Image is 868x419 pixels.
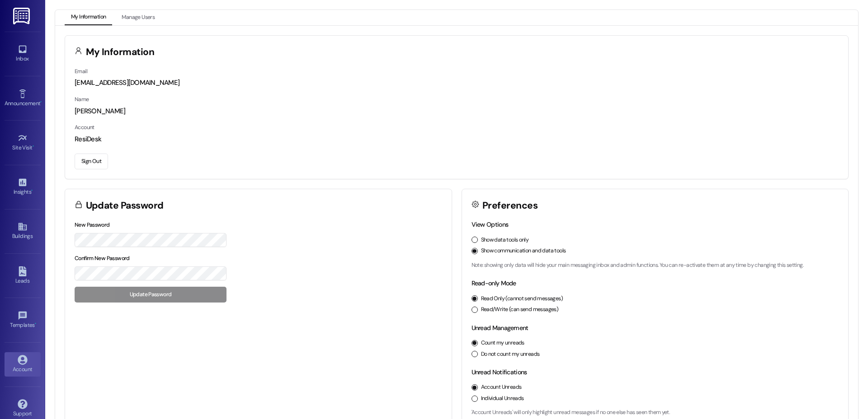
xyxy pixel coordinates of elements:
[86,47,155,57] h3: My Information
[482,201,538,210] h3: Preferences
[75,221,110,228] label: New Password
[472,409,839,417] p: 'Account Unreads' will only highlight unread messages if no one else has seen them yet.
[115,10,161,25] button: Manage Users
[75,135,839,144] div: ResiDesk
[5,42,41,66] a: Inbox
[472,220,509,228] label: View Options
[472,324,528,332] label: Unread Management
[75,255,130,262] label: Confirm New Password
[481,306,559,314] label: Read/Write (can send messages)
[5,352,41,377] a: Account
[481,383,522,391] label: Account Unreads
[75,96,89,103] label: Name
[472,261,839,270] p: Note: showing only data will hide your main messaging inbox and admin functions. You can re-activ...
[65,10,112,25] button: My Information
[31,187,33,194] span: •
[472,279,516,287] label: Read-only Mode
[5,130,41,155] a: Site Visit •
[481,339,524,347] label: Count my unreads
[75,78,839,88] div: [EMAIL_ADDRESS][DOMAIN_NAME]
[5,264,41,288] a: Leads
[75,68,87,75] label: Email
[481,350,540,358] label: Do not count my unreads
[481,295,563,303] label: Read Only (cannot send messages)
[13,8,32,24] img: ResiDesk Logo
[481,247,566,255] label: Show communication and data tools
[86,201,164,210] h3: Update Password
[75,124,94,131] label: Account
[40,99,42,105] span: •
[5,219,41,243] a: Buildings
[5,175,41,199] a: Insights •
[481,395,524,403] label: Individual Unreads
[33,143,34,149] span: •
[5,308,41,332] a: Templates •
[75,154,108,169] button: Sign Out
[75,107,839,116] div: [PERSON_NAME]
[481,236,529,244] label: Show data tools only
[35,321,36,327] span: •
[472,368,527,376] label: Unread Notifications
